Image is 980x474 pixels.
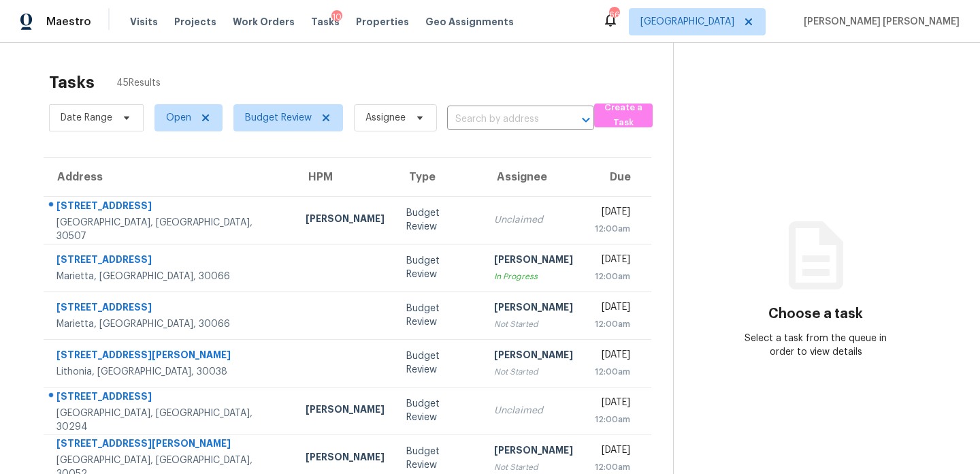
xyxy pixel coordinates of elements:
[425,15,514,29] span: Geo Assignments
[595,460,630,474] div: 12:00am
[595,396,630,413] div: [DATE]
[595,365,630,379] div: 12:00am
[494,270,573,283] div: In Progress
[56,365,284,379] div: Lithonia, [GEOGRAPHIC_DATA], 30038
[494,253,573,270] div: [PERSON_NAME]
[306,402,385,420] div: [PERSON_NAME]
[494,317,573,331] div: Not Started
[306,450,385,467] div: [PERSON_NAME]
[116,76,161,90] span: 45 Results
[56,253,284,270] div: [STREET_ADDRESS]
[56,317,284,331] div: Marietta, [GEOGRAPHIC_DATA], 30066
[595,413,630,426] div: 12:00am
[494,213,573,227] div: Unclaimed
[356,15,409,29] span: Properties
[798,15,960,29] span: [PERSON_NAME] [PERSON_NAME]
[49,76,95,89] h2: Tasks
[594,104,653,127] button: Create a Task
[595,222,630,236] div: 12:00am
[494,443,573,460] div: [PERSON_NAME]
[166,111,191,125] span: Open
[483,158,584,196] th: Assignee
[44,158,295,196] th: Address
[768,307,863,321] h3: Choose a task
[245,111,312,125] span: Budget Review
[406,445,472,472] div: Budget Review
[365,111,406,125] span: Assignee
[56,437,284,454] div: [STREET_ADDRESS][PERSON_NAME]
[174,15,216,29] span: Projects
[406,254,472,281] div: Budget Review
[395,158,483,196] th: Type
[494,365,573,379] div: Not Started
[56,216,284,243] div: [GEOGRAPHIC_DATA], [GEOGRAPHIC_DATA], 30507
[406,397,472,424] div: Budget Review
[46,15,91,29] span: Maestro
[494,300,573,317] div: [PERSON_NAME]
[56,390,284,407] div: [STREET_ADDRESS]
[406,349,472,377] div: Budget Review
[745,332,887,359] div: Select a task from the queue in order to view details
[601,100,646,131] span: Create a Task
[494,404,573,417] div: Unclaimed
[331,10,342,24] div: 10
[595,443,630,460] div: [DATE]
[609,8,619,22] div: 66
[576,110,595,129] button: Open
[640,15,734,29] span: [GEOGRAPHIC_DATA]
[595,205,630,222] div: [DATE]
[406,206,472,234] div: Budget Review
[56,300,284,317] div: [STREET_ADDRESS]
[56,348,284,365] div: [STREET_ADDRESS][PERSON_NAME]
[595,348,630,365] div: [DATE]
[295,158,395,196] th: HPM
[306,212,385,229] div: [PERSON_NAME]
[447,109,556,130] input: Search by address
[595,317,630,331] div: 12:00am
[595,300,630,317] div: [DATE]
[595,270,630,283] div: 12:00am
[56,270,284,283] div: Marietta, [GEOGRAPHIC_DATA], 30066
[406,302,472,329] div: Budget Review
[233,15,295,29] span: Work Orders
[130,15,158,29] span: Visits
[61,111,112,125] span: Date Range
[584,158,651,196] th: Due
[56,407,284,434] div: [GEOGRAPHIC_DATA], [GEOGRAPHIC_DATA], 30294
[494,460,573,474] div: Not Started
[311,17,340,27] span: Tasks
[595,253,630,270] div: [DATE]
[494,348,573,365] div: [PERSON_NAME]
[56,199,284,216] div: [STREET_ADDRESS]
